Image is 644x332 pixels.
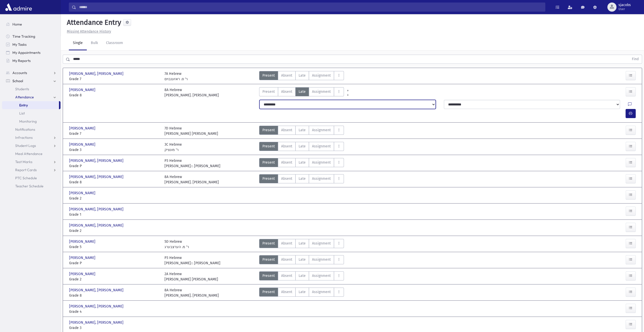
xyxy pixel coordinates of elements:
span: Grade P [69,260,159,266]
span: Report Cards [15,168,37,172]
span: Late [299,257,306,262]
span: Notifications [15,127,35,132]
span: Grade 2 [69,196,159,201]
a: Test Marks [2,158,60,166]
span: Late [299,289,306,295]
span: [PERSON_NAME] [69,87,96,93]
span: Late [299,127,306,133]
span: Assignment [312,241,331,246]
span: [PERSON_NAME], [PERSON_NAME] [69,71,124,76]
a: List [2,109,60,117]
div: AttTypes [259,158,344,169]
span: [PERSON_NAME], [PERSON_NAME] [69,320,124,325]
div: 8A Hebrew [PERSON_NAME]. [PERSON_NAME] [164,287,219,298]
span: Absent [281,289,292,295]
span: School [12,79,23,83]
div: AttTypes [259,287,344,298]
a: Student Logs [2,142,60,150]
a: Home [2,20,60,28]
span: Entry [19,103,28,107]
a: Meal Attendance [2,150,60,158]
h5: Attendance Entry [65,18,121,27]
span: Late [299,89,306,94]
a: Attendance [2,93,60,101]
span: Grade 8 [69,293,159,298]
span: Absent [281,144,292,149]
span: Late [299,241,306,246]
button: Find [629,55,642,63]
span: Absent [281,257,292,262]
div: AttTypes [259,174,344,185]
div: 3C Hebrew ר' מונציק [164,142,182,152]
div: 7A Hebrew ר' ס. ראזענבוים [164,71,188,82]
span: Grade 8 [69,93,159,98]
span: Meal Attendance [15,151,43,156]
span: Teacher Schedule [15,184,44,188]
span: Present [262,160,275,165]
div: 8A Hebrew [PERSON_NAME]. [PERSON_NAME] [164,87,219,98]
span: Late [299,144,306,149]
span: Time Tracking [12,34,35,39]
span: Late [299,273,306,278]
span: [PERSON_NAME] [69,239,96,244]
div: AttTypes [259,71,344,82]
span: Grade 1 [69,212,159,217]
a: Single [69,36,87,50]
span: Present [262,89,275,94]
span: Present [262,73,275,78]
span: Present [262,176,275,181]
span: Present [262,257,275,262]
span: Monitoring [19,119,37,124]
a: Bulk [87,36,102,50]
a: Infractions [2,134,60,142]
span: Home [12,22,22,27]
div: 8A Hebrew [PERSON_NAME]. [PERSON_NAME] [164,174,219,185]
a: My Reports [2,57,60,65]
div: AttTypes [259,239,344,250]
span: Assignment [312,160,331,165]
span: Assignment [312,273,331,278]
a: Time Tracking [2,32,60,40]
span: Assignment [312,73,331,78]
span: Test Marks [15,160,32,164]
div: P3 Hebrew [PERSON_NAME].י. [PERSON_NAME] [164,158,220,169]
span: [PERSON_NAME], [PERSON_NAME] [69,287,124,293]
span: [PERSON_NAME], [PERSON_NAME] [69,304,124,309]
span: Assignment [312,144,331,149]
span: [PERSON_NAME] [69,126,96,131]
input: Search [76,3,545,12]
span: Late [299,73,306,78]
span: My Tasks [12,42,27,47]
img: AdmirePro [4,2,33,12]
span: [PERSON_NAME], [PERSON_NAME] [69,174,124,180]
span: Absent [281,127,292,133]
span: Grade 8 [69,180,159,185]
u: Missing Attendance History [67,29,111,34]
span: List [19,111,25,116]
span: Assignment [312,89,331,94]
span: Absent [281,160,292,165]
a: School [2,77,60,85]
a: My Tasks [2,40,60,49]
span: Late [299,160,306,165]
span: Grade 3 [69,325,159,330]
div: AttTypes [259,271,344,282]
span: Accounts [12,71,27,75]
span: Assignment [312,289,331,295]
span: Students [15,87,29,91]
span: [PERSON_NAME] [69,271,96,277]
span: Assignment [312,176,331,181]
div: P3 Hebrew [PERSON_NAME].י. [PERSON_NAME] [164,255,220,266]
span: PTC Schedule [15,176,37,180]
div: AttTypes [259,87,344,98]
span: Present [262,241,275,246]
span: Present [262,273,275,278]
span: [PERSON_NAME], [PERSON_NAME] [69,158,124,163]
span: sjacobs [618,3,631,7]
span: [PERSON_NAME] [69,142,96,147]
div: AttTypes [259,255,344,266]
span: Grade 4 [69,309,159,314]
span: Grade 5 [69,244,159,250]
a: My Appointments [2,49,60,57]
span: [PERSON_NAME] [69,190,96,196]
